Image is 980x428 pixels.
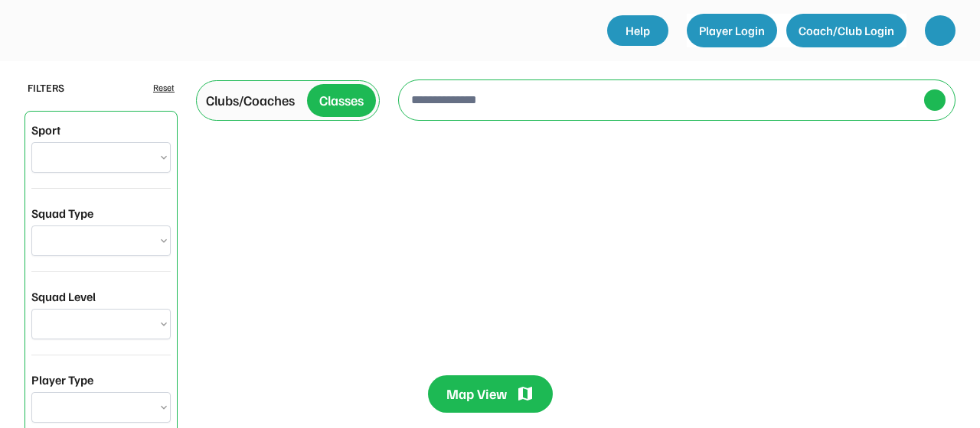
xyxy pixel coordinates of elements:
button: Player Login [687,14,777,47]
a: Help [607,15,668,46]
div: Map View [446,384,507,404]
div: Squad Type [31,204,93,222]
div: Player Type [31,371,93,389]
div: FILTERS [28,79,64,96]
div: Squad Level [31,287,96,306]
div: Clubs/Coaches [206,90,295,111]
img: yH5BAEAAAAALAAAAAABAAEAAAIBRAA7 [933,23,948,38]
img: yH5BAEAAAAALAAAAAABAAEAAAIBRAA7 [28,15,181,44]
div: Classes [319,90,364,111]
img: yH5BAEAAAAALAAAAAABAAEAAAIBRAA7 [929,94,941,106]
div: Reset [153,81,175,95]
div: Sport [31,121,60,139]
button: Coach/Club Login [786,14,906,47]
